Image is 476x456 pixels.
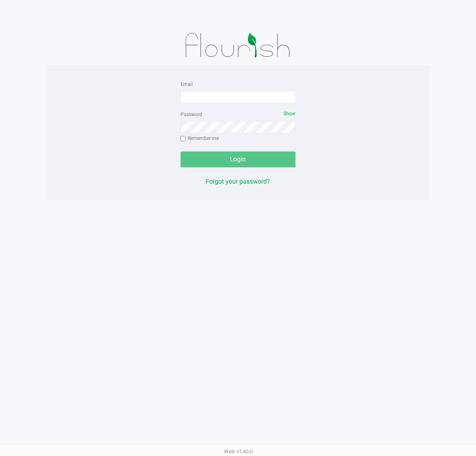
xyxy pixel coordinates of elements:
[284,111,295,116] span: Show
[206,177,270,186] button: Forgot your password?
[181,136,186,142] input: Remember me
[181,135,219,142] label: Remember me
[181,111,202,118] label: Password
[181,81,193,88] label: Email
[224,448,253,454] span: Web: v1.40.0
